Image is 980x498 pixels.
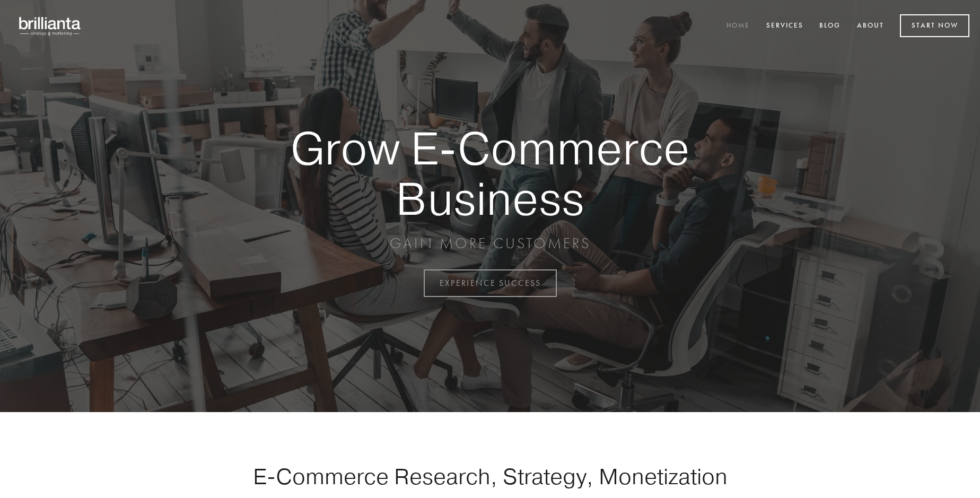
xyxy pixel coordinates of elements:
a: Blog [812,18,847,35]
p: GAIN MORE CUSTOMERS [253,234,727,253]
a: EXPERIENCE SUCCESS [424,269,557,297]
a: About [850,18,891,35]
img: brillianta - research, strategy, marketing [11,11,90,41]
a: Services [759,18,810,35]
a: Start Now [900,14,969,37]
strong: Grow E-Commerce Business [253,123,727,223]
h1: E-Commerce Research, Strategy, Monetization [220,463,760,490]
a: Home [720,18,757,35]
